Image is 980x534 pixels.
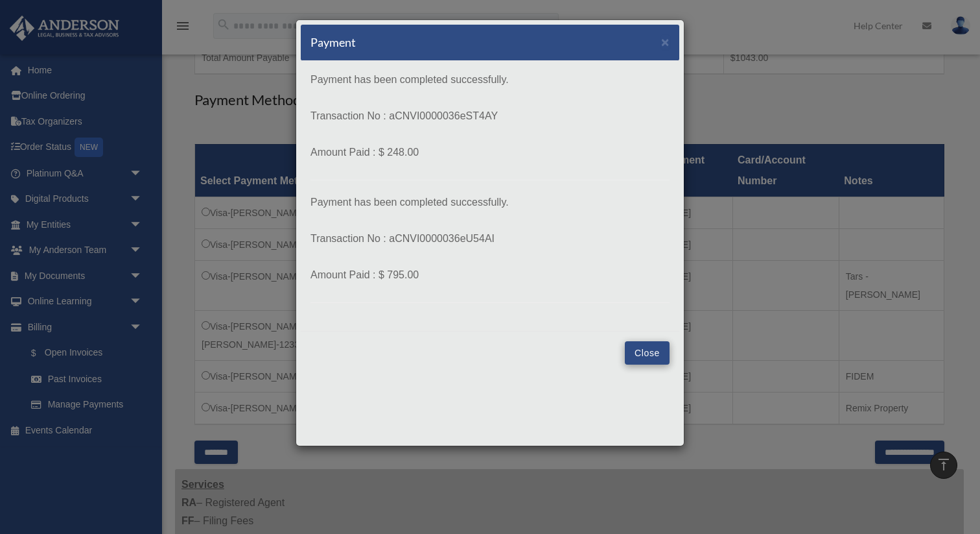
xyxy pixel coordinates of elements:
[625,341,670,365] button: Close
[661,34,670,49] span: ×
[310,193,670,212] p: Payment has been completed successfully.
[310,266,670,284] p: Amount Paid : $ 795.00
[310,34,356,51] h5: Payment
[310,230,670,248] p: Transaction No : aCNVI0000036eU54AI
[661,35,670,49] button: Close
[310,71,670,89] p: Payment has been completed successfully.
[310,107,670,125] p: Transaction No : aCNVI0000036eST4AY
[310,143,670,162] p: Amount Paid : $ 248.00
